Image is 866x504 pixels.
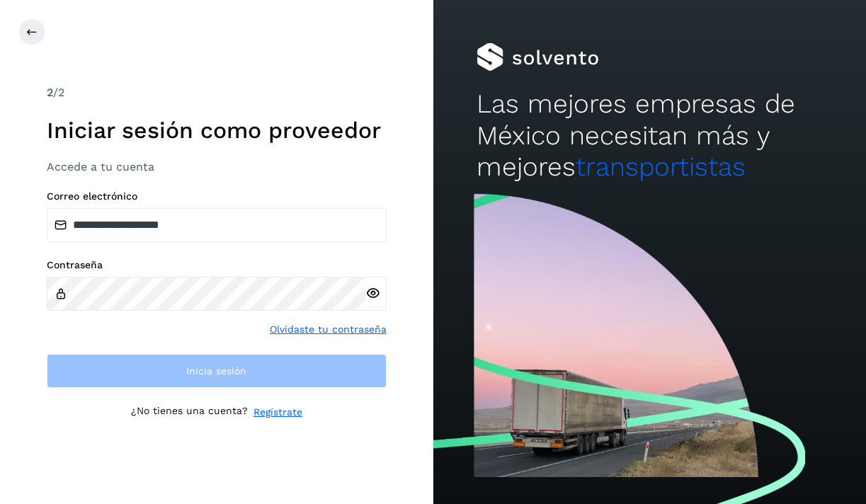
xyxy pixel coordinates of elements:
[47,259,387,271] label: Contraseña
[270,322,387,337] a: Olvidaste tu contraseña
[47,190,387,202] label: Correo electrónico
[47,86,53,99] span: 2
[47,84,387,101] div: /2
[576,151,746,182] span: transportistas
[186,366,246,376] span: Inicia sesión
[47,354,387,388] button: Inicia sesión
[47,117,387,144] h1: Iniciar sesión como proveedor
[477,88,823,183] h2: Las mejores empresas de México necesitan más y mejores
[47,160,387,173] h3: Accede a tu cuenta
[131,405,248,420] p: ¿No tienes una cuenta?
[253,405,302,420] a: Regístrate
